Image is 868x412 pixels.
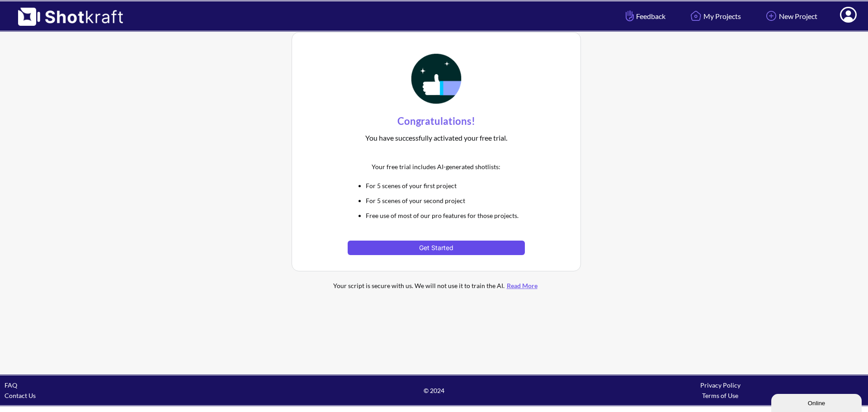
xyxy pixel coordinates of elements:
[366,195,524,206] li: For 5 scenes of your second project
[348,159,524,174] div: Your free trial includes AI-generated shotlists:
[505,282,540,289] a: Read More
[688,8,703,24] img: Home Icon
[314,280,558,291] div: Your script is secure with us. We will not use it to train the AI.
[757,4,824,28] a: New Project
[771,392,863,412] iframe: chat widget
[348,241,524,255] button: Get Started
[5,392,36,399] a: Contact Us
[348,130,524,146] div: You have successfully activated your free trial.
[366,180,524,191] li: For 5 scenes of your first project
[623,11,665,21] span: Feedback
[5,381,17,389] a: FAQ
[366,210,524,221] li: Free use of most of our pro features for those projects.
[764,8,779,24] img: Add Icon
[348,112,524,130] div: Congratulations!
[623,8,636,24] img: Hand Icon
[408,51,464,107] img: Thumbs Up Icon
[681,4,748,28] a: My Projects
[291,385,577,396] span: © 2024
[577,390,863,401] div: Terms of Use
[577,380,863,390] div: Privacy Policy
